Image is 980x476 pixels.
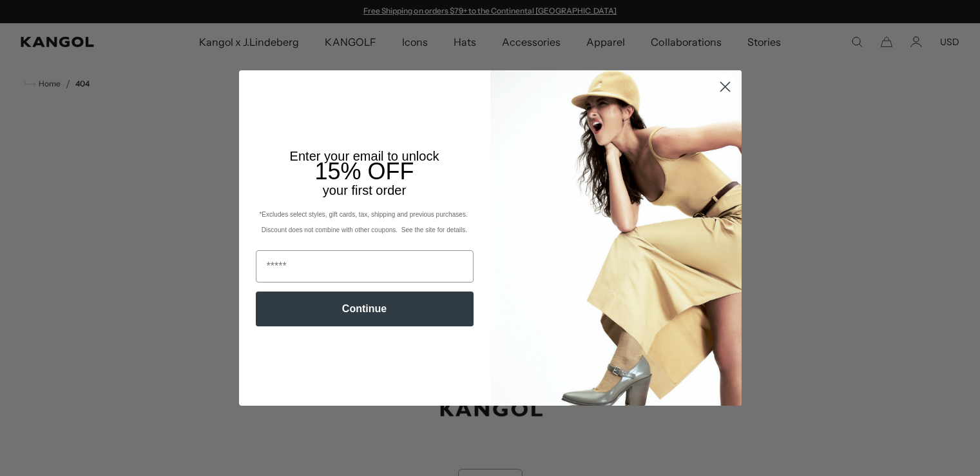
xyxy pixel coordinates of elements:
[714,75,736,98] button: Close dialog
[256,292,474,326] button: Continue
[314,158,414,184] span: 15% OFF
[490,70,742,406] img: 93be19ad-e773-4382-80b9-c9d740c9197f.jpeg
[323,183,406,197] span: your first order
[259,211,469,233] span: *Excludes select styles, gift cards, tax, shipping and previous purchases. Discount does not comb...
[290,149,439,163] span: Enter your email to unlock
[256,250,474,283] input: Email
